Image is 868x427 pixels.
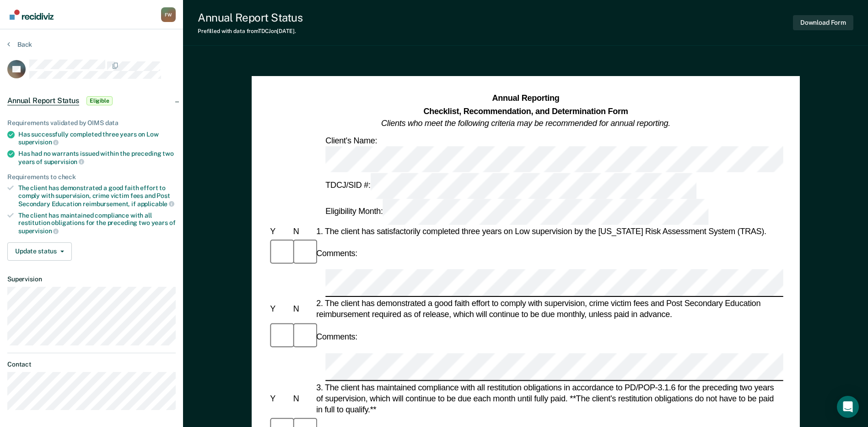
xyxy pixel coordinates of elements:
[18,138,59,146] span: supervision
[291,304,314,315] div: N
[161,7,176,22] div: F W
[18,184,176,208] div: The client has demonstrated a good faith effort to comply with supervision, crime victim fees and...
[291,393,314,404] div: N
[314,226,783,237] div: 1. The client has satisfactorily completed three years on Low supervision by the [US_STATE] Risk ...
[268,226,291,237] div: Y
[86,96,113,105] span: Eligible
[7,275,176,283] dt: Supervision
[314,248,359,259] div: Comments:
[18,227,59,235] span: supervision
[7,173,176,181] div: Requirements to check
[323,199,710,225] div: Eligibility Month:
[7,40,32,49] button: Back
[137,200,174,208] span: applicable
[793,15,853,30] button: Download Form
[7,242,72,261] button: Update status
[423,106,628,115] strong: Checklist, Recommendation, and Determination Form
[291,226,314,237] div: N
[492,94,559,103] strong: Annual Reporting
[10,10,54,20] img: Recidiviz
[268,393,291,404] div: Y
[7,119,176,127] div: Requirements validated by OIMS data
[837,396,859,418] div: Open Intercom Messenger
[198,11,302,24] div: Annual Report Status
[314,298,783,320] div: 2. The client has demonstrated a good faith effort to comply with supervision, crime victim fees ...
[44,158,84,165] span: supervision
[7,361,176,368] dt: Contact
[323,173,698,199] div: TDCJ/SID #:
[198,28,302,34] div: Prefilled with data from TDCJ on [DATE] .
[18,150,176,165] div: Has had no warrants issued within the preceding two years of
[18,212,176,235] div: The client has maintained compliance with all restitution obligations for the preceding two years of
[314,382,783,415] div: 3. The client has maintained compliance with all restitution obligations in accordance to PD/POP-...
[381,119,670,128] em: Clients who meet the following criteria may be recommended for annual reporting.
[268,304,291,315] div: Y
[18,131,176,146] div: Has successfully completed three years on Low
[314,331,359,342] div: Comments:
[161,7,176,22] button: Profile dropdown button
[7,96,79,105] span: Annual Report Status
